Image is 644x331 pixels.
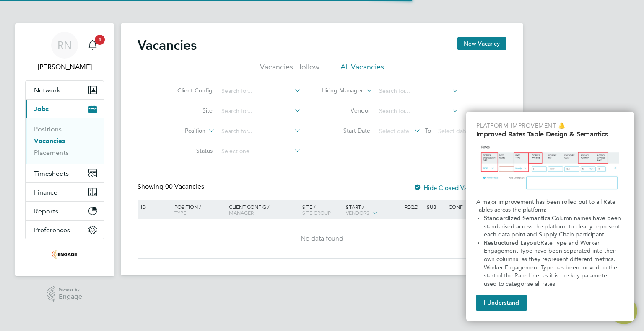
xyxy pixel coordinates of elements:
[139,200,168,214] div: ID
[402,200,424,214] div: Reqd
[315,87,363,95] label: Hiring Manager
[34,226,70,234] span: Preferences
[484,215,552,222] strong: Standardized Semantics:
[164,147,213,154] label: Status
[229,209,254,216] span: Manager
[484,239,540,246] strong: Restructured Layout:
[25,62,104,72] span: Richard Nourse
[322,127,370,134] label: Start Date
[476,295,527,311] button: I Understand
[34,125,62,133] a: Positions
[139,234,505,243] div: No data found
[476,122,624,130] p: Platform Improvement 🔔
[164,107,213,114] label: Site
[376,105,459,117] input: Search for...
[95,35,105,45] span: 1
[423,125,434,136] span: To
[218,85,301,97] input: Search for...
[218,126,301,137] input: Search for...
[25,32,104,72] a: Go to account details
[302,209,331,216] span: Site Group
[218,105,301,117] input: Search for...
[476,130,624,138] h2: Improved Rates Table Design & Semantics
[484,215,623,238] span: Column names have been standarised across the platform to clearly represent each data point and S...
[344,200,402,221] div: Start /
[59,286,82,293] span: Powered by
[379,127,409,135] span: Select date
[457,37,506,50] button: New Vacancy
[413,184,488,192] label: Hide Closed Vacancies
[138,37,197,54] h2: Vacancies
[476,141,624,195] img: Updated Rates Table Design & Semantics
[25,248,104,261] a: Go to home page
[34,169,69,177] span: Timesheets
[260,62,319,77] li: Vacancies I follow
[168,200,227,220] div: Position /
[466,112,634,321] div: Improved Rate Table Semantics
[52,248,77,261] img: hedgerway-logo-retina.png
[15,23,114,276] nav: Main navigation
[218,146,301,157] input: Select one
[340,62,384,77] li: All Vacancies
[174,209,186,216] span: Type
[346,209,369,216] span: Vendors
[476,198,624,214] p: A major improvement has been rolled out to all Rate Tables across the platform:
[322,107,370,114] label: Vendor
[164,87,213,94] label: Client Config
[138,182,206,191] div: Showing
[438,127,468,135] span: Select date
[227,200,300,220] div: Client Config /
[300,200,344,220] div: Site /
[157,127,205,135] label: Position
[484,239,619,287] span: Rate Type and Worker Engagement Type have been separated into their own columns, as they represen...
[34,137,65,145] a: Vacancies
[57,40,72,51] span: RN
[425,200,447,214] div: Sub
[376,85,459,97] input: Search for...
[447,200,468,214] div: Conf
[59,293,82,300] span: Engage
[34,207,58,215] span: Reports
[34,188,57,196] span: Finance
[34,86,60,94] span: Network
[165,182,204,191] span: 00 Vacancies
[34,149,69,157] a: Placements
[34,105,49,113] span: Jobs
